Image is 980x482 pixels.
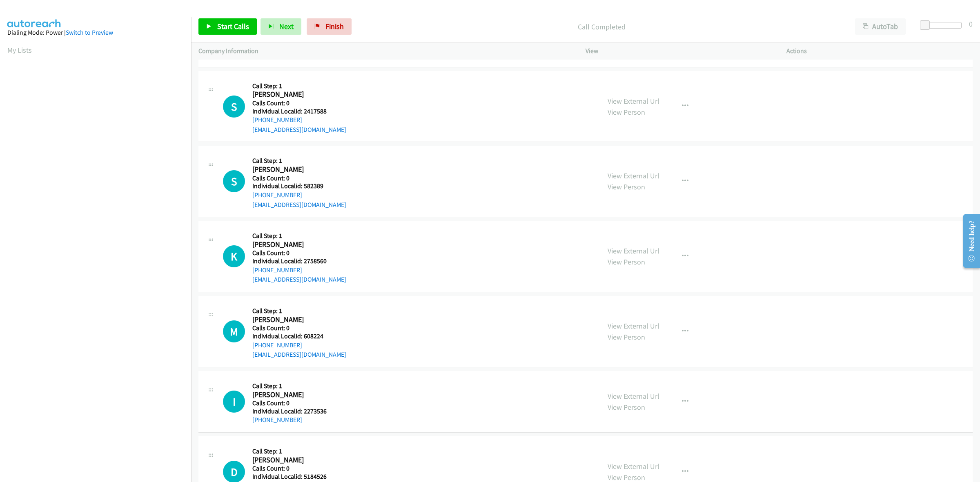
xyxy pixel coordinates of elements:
p: Call Completed [363,21,840,32]
h5: Calls Count: 0 [252,464,346,473]
h5: Call Step: 1 [252,157,346,165]
h2: [PERSON_NAME] [252,90,337,99]
h5: Calls Count: 0 [252,399,337,407]
h2: [PERSON_NAME] [252,455,337,465]
a: View External Url [608,246,659,255]
h5: Call Step: 1 [252,232,346,240]
a: View Person [608,332,645,342]
h1: K [223,245,245,267]
h2: [PERSON_NAME] [252,165,337,174]
h5: Individual Localid: 582389 [252,182,346,190]
a: [EMAIL_ADDRESS][DOMAIN_NAME] [252,275,346,283]
h5: Calls Count: 0 [252,174,346,182]
a: View Person [608,473,645,482]
a: View External Url [608,462,659,471]
div: The call is yet to be attempted [223,170,245,192]
a: View Person [608,402,645,412]
a: [EMAIL_ADDRESS][DOMAIN_NAME] [252,201,346,209]
span: Finish [325,22,344,31]
a: View External Url [608,391,659,401]
h2: [PERSON_NAME] [252,390,337,400]
a: View External Url [608,96,659,106]
a: Switch to Preview [66,29,113,36]
a: [EMAIL_ADDRESS][DOMAIN_NAME] [252,126,346,133]
iframe: Dialpad [7,63,191,451]
a: View External Url [608,321,659,331]
p: Actions [786,46,973,56]
a: [PHONE_NUMBER] [252,266,302,274]
h5: Individual Localid: 5184526 [252,473,346,481]
h5: Call Step: 1 [252,447,346,455]
a: View Person [608,257,645,267]
h5: Individual Localid: 608224 [252,332,346,340]
a: View External Url [608,171,659,180]
a: View Person [608,107,645,117]
h2: [PERSON_NAME] [252,315,337,324]
span: Start Calls [217,22,249,31]
div: Dialing Mode: Power | [7,28,184,38]
a: [EMAIL_ADDRESS][DOMAIN_NAME] [252,351,346,358]
h5: Call Step: 1 [252,307,346,315]
a: [PHONE_NUMBER] [252,116,302,124]
button: AutoTab [855,18,906,35]
a: Start Calls [198,18,257,35]
h5: Calls Count: 0 [252,99,346,107]
h5: Calls Count: 0 [252,249,346,257]
h5: Individual Localid: 2417588 [252,107,346,116]
h1: M [223,320,245,342]
iframe: Resource Center [956,209,980,273]
div: The call is yet to be attempted [223,245,245,267]
h5: Call Step: 1 [252,82,346,90]
h1: S [223,170,245,192]
a: View Person [608,182,645,191]
p: Company Information [198,46,571,56]
h5: Individual Localid: 2758560 [252,257,346,265]
a: [PHONE_NUMBER] [252,341,302,349]
h5: Call Step: 1 [252,382,337,390]
span: Next [279,22,294,31]
a: [PHONE_NUMBER] [252,416,302,424]
h5: Individual Localid: 2273536 [252,407,337,415]
div: 0 [969,18,973,29]
div: The call is yet to be attempted [223,320,245,342]
a: My Lists [7,45,32,55]
p: View [586,46,772,56]
div: The call is yet to be attempted [223,391,245,413]
h2: [PERSON_NAME] [252,240,337,249]
div: Delay between calls (in seconds) [924,22,962,29]
h1: S [223,96,245,118]
div: The call is yet to be attempted [223,96,245,118]
a: Finish [307,18,352,35]
h1: I [223,391,245,413]
h5: Calls Count: 0 [252,324,346,332]
button: Next [261,18,301,35]
a: [PHONE_NUMBER] [252,191,302,199]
